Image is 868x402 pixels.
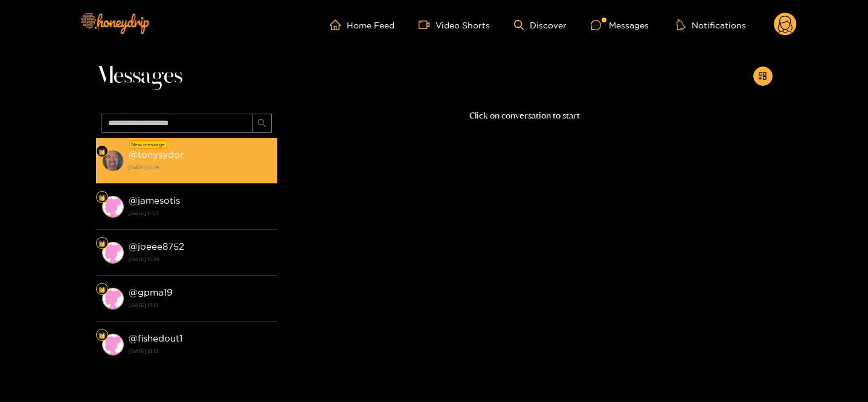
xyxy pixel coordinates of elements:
img: conversation [102,150,124,172]
img: Fan Level [98,286,106,293]
a: Video Shorts [419,19,490,30]
strong: [DATE] 17:13 [129,300,271,311]
img: conversation [102,288,124,310]
span: home [330,19,347,30]
strong: @ joeee8752 [129,241,184,251]
button: search [252,114,272,133]
img: Fan Level [98,332,106,339]
strong: @ fishedout1 [129,333,182,343]
strong: @ jamesotis [129,195,180,206]
img: Fan Level [98,194,106,201]
span: search [257,118,266,129]
span: appstore-add [758,71,767,82]
strong: [DATE] 15:28 [129,254,271,265]
div: New message [129,140,167,149]
p: Click on conversation to start [277,109,773,123]
a: Discover [514,20,567,30]
div: Messages [591,18,649,32]
img: conversation [102,242,124,264]
strong: @ gpma19 [129,287,173,297]
img: Fan Level [98,148,106,155]
span: Messages [96,62,182,91]
img: conversation [102,196,124,218]
img: conversation [102,334,124,355]
strong: @ tonysydor [129,149,184,160]
strong: [DATE] 21:13 [129,346,271,357]
span: video-camera [419,19,436,30]
strong: [DATE] 11:53 [129,208,271,219]
button: Notifications [673,19,750,31]
strong: [DATE] 01:19 [129,162,271,173]
button: appstore-add [753,66,773,86]
img: Fan Level [98,240,106,247]
a: Home Feed [330,19,394,30]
